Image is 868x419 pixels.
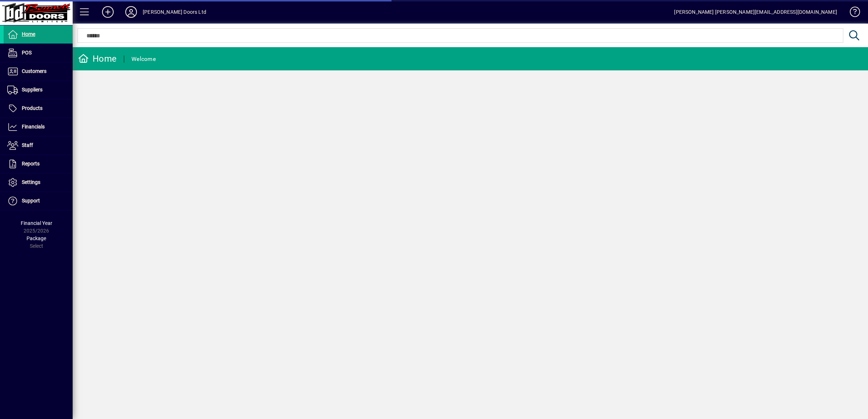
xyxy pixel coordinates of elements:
[22,124,45,130] span: Financials
[78,53,117,65] div: Home
[22,179,40,185] span: Settings
[22,50,32,56] span: POS
[4,173,73,192] a: Settings
[4,136,73,155] a: Staff
[143,6,206,18] div: [PERSON_NAME] Doors Ltd
[4,62,73,81] a: Customers
[4,99,73,118] a: Products
[674,6,837,18] div: [PERSON_NAME] [PERSON_NAME][EMAIL_ADDRESS][DOMAIN_NAME]
[22,198,40,204] span: Support
[4,81,73,99] a: Suppliers
[22,142,33,148] span: Staff
[21,220,52,226] span: Financial Year
[22,87,42,93] span: Suppliers
[131,53,156,65] div: Welcome
[22,68,46,74] span: Customers
[4,192,73,210] a: Support
[844,1,859,25] a: Knowledge Base
[22,161,40,167] span: Reports
[22,105,42,111] span: Products
[119,5,143,19] button: Profile
[4,155,73,173] a: Reports
[4,44,73,62] a: POS
[96,5,119,19] button: Add
[27,235,46,241] span: Package
[4,118,73,136] a: Financials
[22,31,35,37] span: Home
